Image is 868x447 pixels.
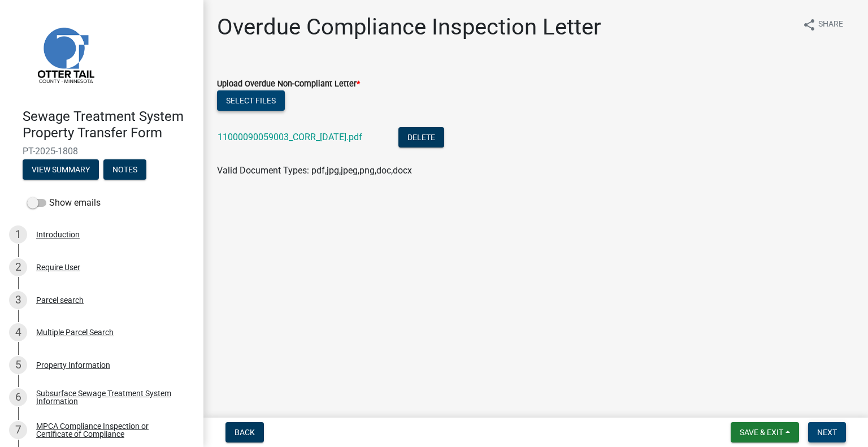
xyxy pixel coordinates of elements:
div: Parcel search [36,296,84,304]
button: Back [225,422,264,442]
img: Otter Tail County, Minnesota [23,12,107,97]
wm-modal-confirm: Notes [103,166,146,175]
button: Select files [217,90,285,111]
div: MPCA Compliance Inspection or Certificate of Compliance [36,422,185,438]
span: Share [818,18,843,32]
button: Save & Exit [731,422,799,442]
div: Subsurface Sewage Treatment System Information [36,389,185,405]
div: 4 [9,323,27,341]
wm-modal-confirm: Delete Document [398,133,444,144]
button: Next [808,422,846,442]
div: 2 [9,258,27,276]
span: Back [235,428,255,437]
h4: Sewage Treatment System Property Transfer Form [23,109,194,141]
span: Valid Document Types: pdf,jpg,jpeg,png,doc,docx [217,165,412,176]
i: share [802,18,816,32]
span: Next [817,428,837,437]
span: PT-2025-1808 [23,146,181,157]
button: Notes [103,159,146,180]
button: shareShare [793,14,852,36]
button: Delete [398,127,444,147]
div: 1 [9,225,27,244]
div: Introduction [36,231,80,238]
span: Save & Exit [740,428,783,437]
label: Upload Overdue Non-Compliant Letter [217,80,360,88]
div: 7 [9,421,27,439]
div: Require User [36,263,80,271]
div: 6 [9,388,27,406]
label: Show emails [27,196,101,210]
div: 3 [9,291,27,309]
div: 5 [9,356,27,374]
div: Property Information [36,361,110,369]
button: View Summary [23,159,99,180]
h1: Overdue Compliance Inspection Letter [217,14,601,41]
wm-modal-confirm: Summary [23,166,99,175]
div: Multiple Parcel Search [36,328,114,336]
a: 11000090059003_CORR_[DATE].pdf [218,132,362,142]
